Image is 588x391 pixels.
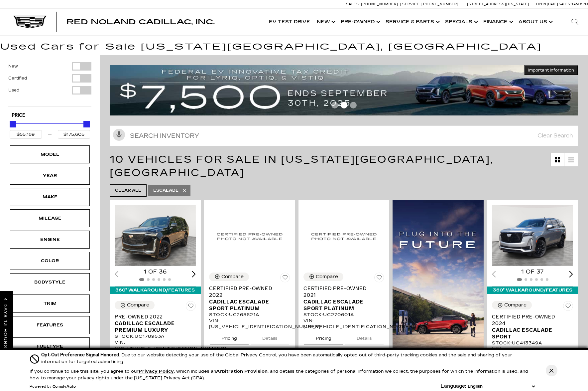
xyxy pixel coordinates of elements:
div: EngineEngine [10,231,90,249]
button: pricing tab [304,330,343,344]
a: Red Noland Cadillac, Inc. [66,19,215,25]
input: Minimum [10,130,42,139]
div: 360° WalkAround/Features [110,287,201,294]
button: Close Button [546,365,557,376]
span: Cadillac Escalade Sport [492,327,568,340]
div: VIN: [US_VEHICLE_IDENTIFICATION_NUMBER] [115,339,196,351]
a: Pre-Owned [337,9,382,35]
img: vrp-tax-ending-august-version [110,65,578,115]
a: Certified Pre-Owned 2021Cadillac Escalade Sport Platinum [303,285,385,312]
div: MileageMileage [10,209,90,227]
span: [PHONE_NUMBER] [421,2,459,6]
div: Powered by [30,385,76,389]
a: Sales: [PHONE_NUMBER] [346,2,400,6]
p: If you continue to use this site, you agree to our , which includes an , and details the categori... [30,369,528,381]
span: Pre-Owned 2022 [115,313,191,320]
a: About Us [515,9,555,35]
span: Clear All [115,186,141,195]
button: Save Vehicle [563,301,573,313]
a: Specials [442,9,480,35]
div: Compare [127,302,149,308]
u: Privacy Policy [139,369,174,374]
div: Year [33,172,66,179]
div: Filter by Vehicle Type [8,62,91,106]
span: 9 AM-6 PM [571,2,588,6]
div: BodystyleBodystyle [10,273,90,291]
div: ColorColor [10,252,90,270]
button: pricing tab [210,330,249,344]
div: Stock : UC268621A [209,312,290,318]
select: Language Select [466,383,536,390]
div: Trim [33,300,66,307]
div: ModelModel [10,145,90,163]
label: Used [8,87,19,94]
div: 1 of 37 [492,268,573,276]
a: New [313,9,337,35]
span: Sales: [559,2,571,6]
span: Sales: [346,2,360,6]
div: Color [33,257,66,265]
span: [PHONE_NUMBER] [361,2,398,6]
div: TrimTrim [10,294,90,312]
a: ComplyAuto [53,385,76,389]
h5: Price [12,112,88,118]
strong: Arbitration Provision [216,369,268,374]
img: 2021 Cadillac Escalade Sport Platinum [303,205,385,268]
img: 2024 Cadillac Escalade Sport 1 [492,205,573,266]
div: Price [10,118,90,139]
label: New [8,63,18,70]
input: Search Inventory [110,125,578,146]
div: Stock : UC413349A [492,340,573,346]
span: Open [DATE] [536,2,558,6]
div: Compare [504,302,527,308]
button: Save Vehicle [374,273,384,285]
a: Service & Parts [382,9,442,35]
span: Opt-Out Preference Signal Honored . [41,352,121,358]
span: Escalade [153,186,178,195]
button: Save Vehicle [186,301,196,313]
button: details tab [251,330,289,344]
input: Maximum [58,130,90,139]
span: Cadillac Escalade Premium Luxury [115,320,191,333]
span: Red Noland Cadillac, Inc. [66,18,215,26]
div: Model [33,151,66,158]
div: MakeMake [10,188,90,206]
div: VIN: [US_VEHICLE_IDENTIFICATION_NUMBER] [209,318,290,330]
span: Cadillac Escalade Sport Platinum [209,298,285,312]
div: Next slide [569,271,573,277]
span: Go to slide 1 [331,102,338,108]
button: Compare Vehicle [209,273,249,281]
div: Search [561,9,588,35]
div: Next slide [192,271,196,277]
div: 1 / 2 [115,205,196,266]
div: Features [33,321,66,329]
span: Go to slide 2 [341,102,347,108]
a: [STREET_ADDRESS][US_STATE] [467,2,529,6]
div: Due to our website detecting your use of the Global Privacy Control, you have been automatically ... [41,351,536,365]
button: Compare Vehicle [303,273,343,281]
span: Service: [402,2,420,6]
div: Compare [221,274,244,280]
a: Finance [480,9,515,35]
div: Mileage [33,215,66,222]
span: Certified Pre-Owned 2021 [303,285,380,298]
div: Stock : UC270601A [303,312,385,318]
span: 10 Vehicles for Sale in [US_STATE][GEOGRAPHIC_DATA], [GEOGRAPHIC_DATA] [110,153,494,179]
a: EV Test Drive [266,9,313,35]
a: Service: [PHONE_NUMBER] [400,2,460,6]
img: Cadillac Dark Logo with Cadillac White Text [13,16,47,28]
span: Certified Pre-Owned 2022 [209,285,285,298]
a: Certified Pre-Owned 2022Cadillac Escalade Sport Platinum [209,285,290,312]
div: Stock : UC178963A [115,333,196,339]
div: 1 / 2 [492,205,573,266]
div: Maximum Price [83,121,90,127]
label: Certified [8,75,27,82]
span: Certified Pre-Owned 2024 [492,313,568,327]
div: 360° WalkAround/Features [487,287,578,294]
div: Minimum Price [10,121,16,127]
svg: Click to toggle on voice search [113,129,125,141]
div: Language: [441,384,466,389]
div: YearYear [10,167,90,185]
div: 1 of 36 [115,268,196,276]
div: Bodystyle [33,279,66,286]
